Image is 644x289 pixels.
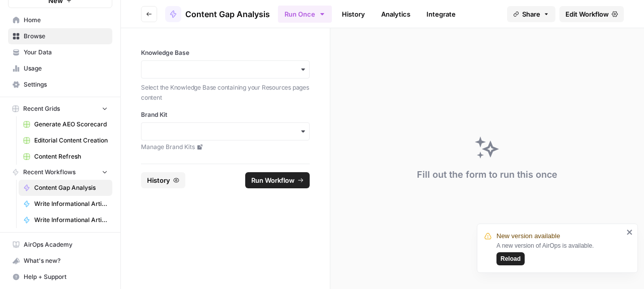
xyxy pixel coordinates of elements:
[245,172,310,188] button: Run Workflow
[8,253,112,269] button: What's new?
[626,228,633,236] button: close
[19,149,112,165] a: Content Refresh
[375,6,416,22] a: Analytics
[23,104,60,113] span: Recent Grids
[19,212,112,228] a: Write Informational Article Outline
[336,6,371,22] a: History
[19,180,112,196] a: Content Gap Analysis
[24,48,108,57] span: Your Data
[24,272,108,281] span: Help + Support
[141,110,310,119] label: Brand Kit
[417,168,557,182] div: Fill out the form to run this once
[420,6,462,22] a: Integrate
[8,165,112,180] button: Recent Workflows
[496,252,525,265] button: Reload
[23,168,76,177] span: Recent Workflows
[496,231,560,241] span: New version available
[8,101,112,116] button: Recent Grids
[496,241,623,265] div: A new version of AirOps is available.
[8,269,112,285] button: Help + Support
[34,152,108,161] span: Content Refresh
[185,8,270,20] span: Content Gap Analysis
[34,136,108,145] span: Editorial Content Creation
[141,172,185,188] button: History
[522,9,540,19] span: Share
[24,16,108,25] span: Home
[141,142,310,152] a: Manage Brand Kits
[251,175,295,185] span: Run Workflow
[8,12,112,28] a: Home
[34,183,108,192] span: Content Gap Analysis
[19,132,112,149] a: Editorial Content Creation
[500,254,521,263] span: Reload
[34,199,108,208] span: Write Informational Article Body
[24,32,108,41] span: Browse
[34,215,108,225] span: Write Informational Article Outline
[559,6,624,22] a: Edit Workflow
[141,83,310,102] p: Select the Knowledge Base containing your Resources pages content
[8,28,112,44] a: Browse
[19,116,112,132] a: Generate AEO Scorecard
[24,80,108,89] span: Settings
[8,60,112,77] a: Usage
[24,240,108,249] span: AirOps Academy
[8,77,112,93] a: Settings
[141,48,310,57] label: Knowledge Base
[34,120,108,129] span: Generate AEO Scorecard
[8,237,112,253] a: AirOps Academy
[19,196,112,212] a: Write Informational Article Body
[507,6,555,22] button: Share
[565,9,609,19] span: Edit Workflow
[9,253,112,268] div: What's new?
[8,44,112,60] a: Your Data
[24,64,108,73] span: Usage
[278,6,332,23] button: Run Once
[165,6,270,22] a: Content Gap Analysis
[147,175,170,185] span: History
